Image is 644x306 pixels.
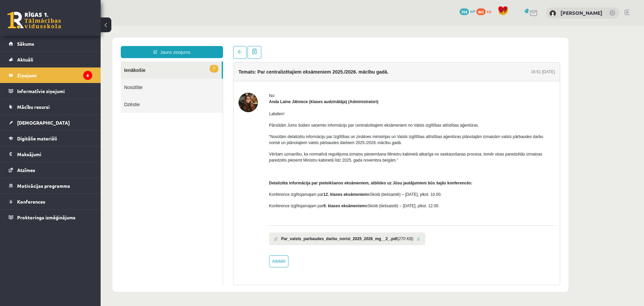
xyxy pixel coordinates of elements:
span: Motivācijas programma [17,183,70,189]
a: Sākums [9,36,92,51]
a: [PERSON_NAME] [560,9,602,16]
a: Motivācijas programma [9,178,92,193]
a: Maksājumi [9,146,92,162]
span: Sākums [17,41,34,47]
a: Jauns ziņojums [20,20,122,32]
b: Par_valsts_parbaudes_darbu_norisi_2025_2026_mg__2_.pdf [180,210,297,216]
span: Pārsūtām Jums šodien saņemto informāciju par centralizētajiem eksāmeniem no Valsts izglītības att... [168,97,378,102]
b: 12. klases eksāmeniem [223,166,267,171]
legend: Informatīvie ziņojumi [17,83,92,99]
span: Konference izglītojamajam par eSkolā (tiešsaistē) – [DATE], plkst. 12.00. [168,178,339,182]
a: Digitālie materiāli [9,131,92,146]
legend: Maksājumi [17,146,92,162]
a: Atbildēt [168,229,188,242]
span: Digitālie materiāli [17,135,57,141]
a: Ziņojumi8 [9,68,92,83]
a: Informatīvie ziņojumi [9,83,92,99]
strong: Detalizēta informācija par pieteikšanos eksāmeniem, atbildes uz Jūsu jautājumiem būs šajās konfer... [168,155,372,160]
a: Dzēstie [20,70,122,87]
a: Konferences [9,194,92,209]
span: 865 [476,8,486,15]
span: [DEMOGRAPHIC_DATA] [17,120,70,126]
span: Labdien! [168,86,184,90]
span: Aktuāli [17,56,33,62]
div: 16:51 [DATE] [430,43,454,49]
h4: Temats: Par centralizētajiem eksāmeniem 2025./2026. mācību gadā. [138,43,288,49]
a: Rīgas 1. Tālmācības vidusskola [7,12,61,29]
a: Aktuāli [9,52,92,67]
span: Konference izglītojamajam par eSkolā (tiešsaistē) – [DATE], plkst. 10.00. [168,166,341,171]
a: Atzīmes [9,162,92,178]
img: Jaromirs Četčikovs [549,10,556,17]
img: Anda Laine Jātniece (klases audzinātāja) [138,67,157,86]
span: 7 [109,39,118,47]
a: Proktoringa izmēģinājums [9,210,92,225]
span: Mācību resursi [17,104,50,110]
span: Vēršam uzmanību, ka normatīvā regulējuma izmaiņu pieņemšana Ministru kabinetā atkarīga no saskaņo... [168,126,441,137]
span: 764 [460,8,469,15]
span: Konferences [17,199,45,205]
span: Atzīmes [17,167,35,173]
a: Mācību resursi [9,99,92,115]
a: 865 xp [476,8,494,14]
span: mP [470,8,475,14]
a: [DEMOGRAPHIC_DATA] [9,115,92,130]
div: No: [168,67,454,73]
i: 8 [83,71,92,80]
span: “Nosūtām detalizētu informāciju par Izglītības un zinātnes ministrijas un Valsts izglītības attīs... [168,108,443,119]
i: (270 KB) [297,210,313,216]
strong: Anda Laine Jātniece (klases audzinātāja) (Administratori) [168,74,278,78]
a: Nosūtītie [20,53,122,70]
span: Proktoringa izmēģinājums [17,214,75,220]
a: 7Ienākošie [20,36,121,53]
a: 764 mP [460,8,475,14]
b: 9. klases eksāmeniem [223,178,265,182]
span: xp [487,8,491,14]
legend: Ziņojumi [17,68,92,83]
